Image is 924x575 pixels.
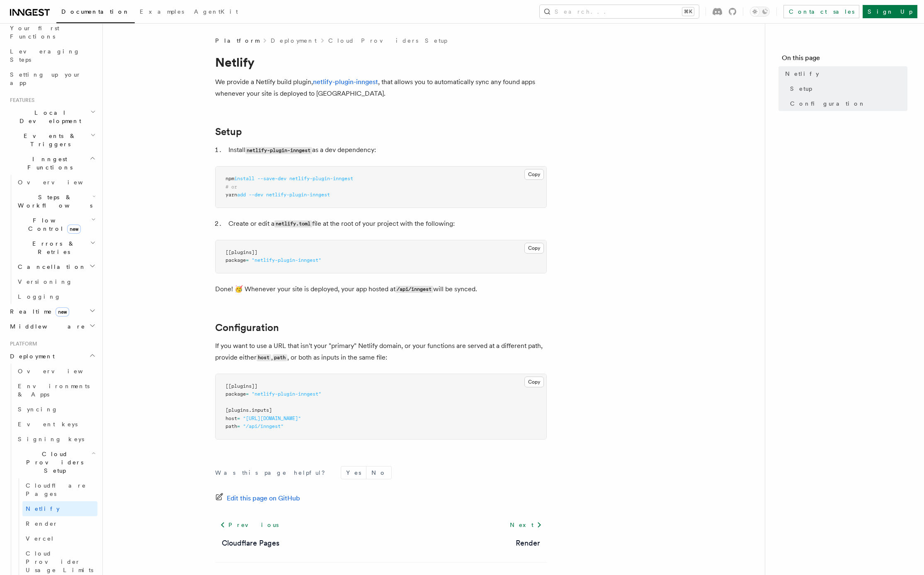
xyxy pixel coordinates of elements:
span: Vercel [26,535,54,542]
button: Toggle dark mode [750,7,770,17]
p: Done! 🥳 Whenever your site is deployed, your app hosted at will be synced. [215,283,547,295]
span: [plugins.inputs] [226,407,272,413]
button: Events & Triggers [7,128,97,152]
p: If you want to use a URL that isn't your "primary" Netlify domain, or your functions are served a... [215,340,547,364]
span: Flow Control [15,216,91,233]
span: Overview [18,179,103,186]
a: Overview [15,364,97,379]
a: Render [22,516,97,531]
span: Render [26,520,58,527]
span: Cloud Providers Setup [15,450,92,475]
span: netlify-plugin-inngest [266,192,330,198]
a: Examples [135,2,189,22]
a: Configuration [787,96,907,111]
span: Edit this page on GitHub [227,493,300,504]
a: Setup [215,126,242,138]
span: Examples [140,8,184,15]
code: host [257,354,271,361]
a: Sign Up [863,5,917,18]
span: = [246,391,249,397]
span: Platform [215,36,259,45]
a: Render [516,537,540,549]
span: "[URL][DOMAIN_NAME]" [243,416,301,421]
span: "/api/inngest" [243,423,284,429]
code: path [273,354,287,361]
span: package [226,257,246,263]
span: Syncing [18,406,58,413]
a: Documentation [56,2,135,23]
span: Setup [790,85,812,93]
span: Setting up your app [10,71,81,86]
span: --save-dev [257,176,286,181]
code: netlify.toml [274,220,312,227]
span: Your first Functions [10,25,59,40]
a: Configuration [215,322,279,333]
span: --dev [249,192,263,198]
button: Yes [341,466,366,479]
span: new [56,307,69,316]
button: No [366,466,391,479]
a: Deployment [271,36,317,45]
a: Cloud Providers Setup [328,36,447,45]
span: Cloud Provider Usage Limits [26,550,93,573]
span: Cloudflare Pages [26,482,86,497]
span: = [237,423,240,429]
a: Netlify [782,66,907,81]
a: Edit this page on GitHub [215,493,300,504]
code: /api/inngest [395,286,433,293]
span: Netlify [26,505,60,512]
code: netlify-plugin-inngest [245,147,312,154]
button: Steps & Workflows [15,190,97,213]
span: "netlify-plugin-inngest" [252,391,321,397]
div: Inngest Functions [7,175,97,304]
span: Leveraging Steps [10,48,80,63]
kbd: ⌘K [682,7,694,16]
button: Cloud Providers Setup [15,447,97,478]
span: yarn [226,192,237,198]
h1: Netlify [215,55,547,70]
span: npm [226,176,234,181]
p: We provide a Netlify build plugin, , that allows you to automatically sync any found apps wheneve... [215,76,547,99]
a: Next [505,517,547,532]
a: Setting up your app [7,67,97,90]
a: Event keys [15,417,97,432]
span: = [237,416,240,421]
a: Vercel [22,531,97,546]
a: Syncing [15,402,97,417]
button: Copy [524,377,544,387]
a: Signing keys [15,432,97,447]
span: Netlify [785,70,819,78]
button: Realtimenew [7,304,97,319]
span: Logging [18,293,61,300]
button: Deployment [7,349,97,364]
a: AgentKit [189,2,243,22]
span: Inngest Functions [7,155,90,172]
a: Netlify [22,501,97,516]
span: install [234,176,255,181]
a: Your first Functions [7,21,97,44]
h4: On this page [782,53,907,66]
li: Create or edit a file at the root of your project with the following: [226,218,547,230]
button: Inngest Functions [7,152,97,175]
span: "netlify-plugin-inngest" [252,257,321,263]
span: Overview [18,368,103,374]
span: Versioning [18,278,73,285]
span: path [226,423,237,429]
span: add [237,192,246,198]
span: host [226,416,237,421]
a: Environments & Apps [15,379,97,402]
span: # or [226,184,237,190]
span: Errors & Retries [15,239,90,256]
a: Cloudflare Pages [222,537,279,549]
button: Middleware [7,319,97,334]
a: Logging [15,289,97,304]
span: Configuration [790,99,866,108]
span: Events & Triggers [7,132,90,148]
li: Install as a dev dependency: [226,144,547,156]
span: Environments & Apps [18,383,90,398]
span: = [246,257,249,263]
a: Versioning [15,274,97,289]
p: Was this page helpful? [215,469,331,477]
span: Signing keys [18,436,84,442]
a: Leveraging Steps [7,44,97,67]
